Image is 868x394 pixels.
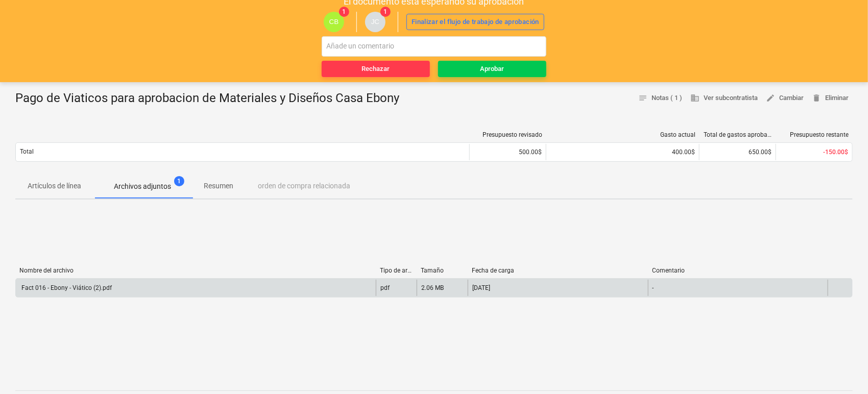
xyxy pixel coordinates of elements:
iframe: Chat Widget [817,345,868,394]
div: Gasto actual [550,131,695,138]
button: Finalizar el flujo de trabajo de aprobación [406,14,544,30]
span: edit [766,93,775,103]
div: Presupuesto restante [780,131,849,138]
div: Aprobar [480,63,504,75]
span: 1 [174,176,184,186]
button: Cambiar [762,90,808,106]
span: JC [371,18,379,26]
span: Ver subcontratista [690,92,758,104]
button: Aprobar [438,61,546,77]
div: Fact 016 - Ebony - Viático (2).pdf [20,284,112,291]
span: 1 [380,7,391,17]
span: business [690,93,700,103]
div: Total de gastos aprobados [704,131,772,138]
span: Cambiar [766,92,804,104]
div: Comentario [652,267,824,274]
div: Presupuesto revisado [474,131,542,138]
input: Añade un comentario [322,36,546,57]
div: Nombre del archivo [19,267,372,274]
div: - [653,284,654,291]
div: Jorge Choy [365,12,385,32]
span: 1 [339,7,349,17]
div: Rechazar [362,63,390,75]
p: Total [20,147,34,156]
span: notes [638,93,647,103]
div: Pago de Viaticos para aprobacion de Materiales y Diseños Casa Ebony [15,90,407,107]
div: 400.00$ [550,149,695,156]
div: Tipo de archivo [380,267,413,274]
p: Archivos adjuntos [114,181,171,192]
div: pdf [380,284,390,291]
p: Resumen [204,181,233,191]
span: CB [329,18,339,26]
p: Artículos de línea [28,181,81,191]
div: Carlos Broce [324,12,344,32]
button: Eliminar [808,90,853,106]
div: 650.00$ [699,144,776,160]
span: Notas ( 1 ) [638,92,682,104]
div: 2.06 MB [421,284,444,291]
span: -150.00$ [823,149,848,156]
button: Notas ( 1 ) [634,90,686,106]
span: delete [812,93,821,103]
div: 500.00$ [469,144,546,160]
div: [DATE] [472,284,490,291]
span: Eliminar [812,92,849,104]
div: Finalizar el flujo de trabajo de aprobación [412,16,539,28]
button: Ver subcontratista [686,90,762,106]
div: Tamaño [421,267,464,274]
button: Rechazar [322,61,430,77]
div: Fecha de carga [472,267,644,274]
